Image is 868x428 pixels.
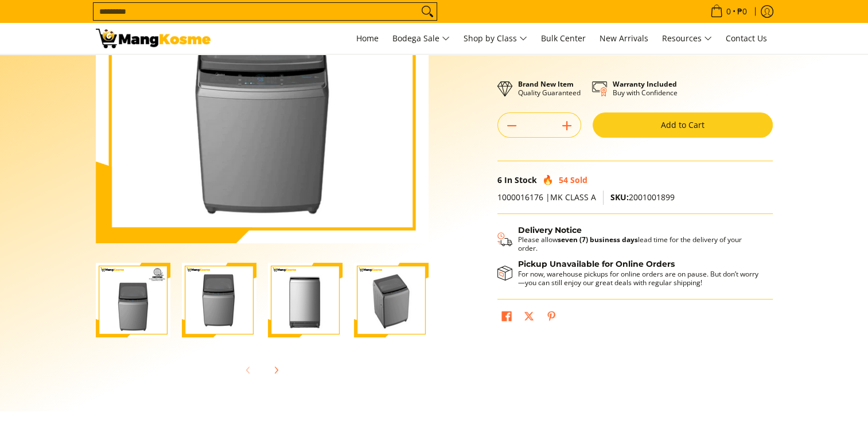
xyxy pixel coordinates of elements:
[656,23,718,54] a: Resources
[521,308,537,328] a: Post on X
[518,235,761,252] p: Please allow lead time for the delivery of your order.
[735,7,749,15] span: ₱0
[498,116,526,135] button: Subtract
[518,225,582,235] strong: Delivery Notice
[464,32,527,46] span: Shop by Class
[518,270,761,287] p: For now, warehouse pickups for online orders are on pause. But don’t worry—you can still enjoy ou...
[354,263,429,337] img: Midea 8.5 KG Fully Automatic Top Load Washing Machine (Class A)-4
[96,29,211,48] img: Midea 8.5 KG Fully Automatic Washing Machine l Mang Kosme
[497,225,761,253] button: Shipping & Delivery
[559,174,568,185] span: 54
[613,79,677,89] strong: Warranty Included
[497,192,596,203] span: 1000016176 |MK CLASS A
[222,23,773,54] nav: Main Menu
[543,308,559,328] a: Pin on Pinterest
[707,5,750,18] span: •
[268,263,342,337] img: Midea 8.5 KG Fully Automatic Top Load Washing Machine (Class A)-3
[600,33,648,44] span: New Arrivals
[518,80,581,97] p: Quality Guaranteed
[541,33,586,44] span: Bulk Center
[392,32,450,46] span: Bodega Sale
[263,357,289,383] button: Next
[726,33,767,44] span: Contact Us
[497,174,502,185] span: 6
[535,23,591,54] a: Bulk Center
[662,32,712,46] span: Resources
[356,33,379,44] span: Home
[594,23,654,54] a: New Arrivals
[351,23,384,54] a: Home
[387,23,456,54] a: Bodega Sale
[518,259,675,269] strong: Pickup Unavailable for Online Orders
[610,192,629,203] span: SKU:
[610,192,675,203] span: 2001001899
[499,308,515,328] a: Share on Facebook
[518,79,574,89] strong: Brand New Item
[593,112,773,138] button: Add to Cart
[558,235,638,244] strong: seven (7) business days
[613,80,678,97] p: Buy with Confidence
[720,23,773,54] a: Contact Us
[504,174,537,185] span: In Stock
[725,7,733,15] span: 0
[570,174,587,185] span: Sold
[458,23,533,54] a: Shop by Class
[553,116,581,135] button: Add
[418,3,437,20] button: Search
[182,263,256,337] img: Midea 8.5 KG Fully Automatic Top Load Washing Machine (Class A)-2
[96,263,170,337] img: Midea 8.5 KG Fully Automatic Top Load Washing Machine (Class A)-1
